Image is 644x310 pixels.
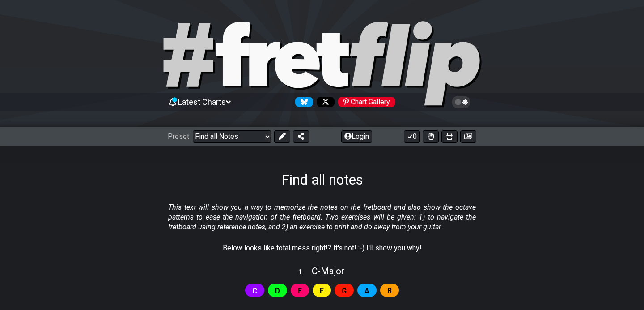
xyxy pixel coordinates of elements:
button: 0 [404,130,420,143]
a: Follow #fretflip at X [313,97,335,107]
button: Print [441,130,458,143]
button: Toggle Dexterity for all fretkits [423,130,439,143]
span: First enable full edit mode to edit [252,284,257,297]
a: Follow #fretflip at Bluesky [292,97,313,107]
span: Latest Charts [178,97,226,107]
p: Below looks like total mess right!? It's not! :-) I'll show you why! [223,243,422,253]
button: Edit Preset [274,130,290,143]
span: First enable full edit mode to edit [298,284,302,297]
span: First enable full edit mode to edit [364,284,369,297]
span: 1 . [298,267,312,277]
a: #fretflip at Pinterest [335,97,395,107]
button: Login [341,130,372,143]
select: Preset [193,130,271,143]
button: Create image [460,130,476,143]
span: First enable full edit mode to edit [320,284,324,297]
span: Toggle light / dark theme [456,98,466,106]
span: Preset [168,132,189,141]
button: Share Preset [293,130,309,143]
em: This text will show you a way to memorize the notes on the fretboard and also show the octave pat... [168,203,476,232]
span: First enable full edit mode to edit [342,284,347,297]
div: Chart Gallery [338,97,395,107]
span: First enable full edit mode to edit [275,284,280,297]
span: C - Major [312,266,344,276]
span: First enable full edit mode to edit [387,284,392,297]
h1: Find all notes [281,171,363,188]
